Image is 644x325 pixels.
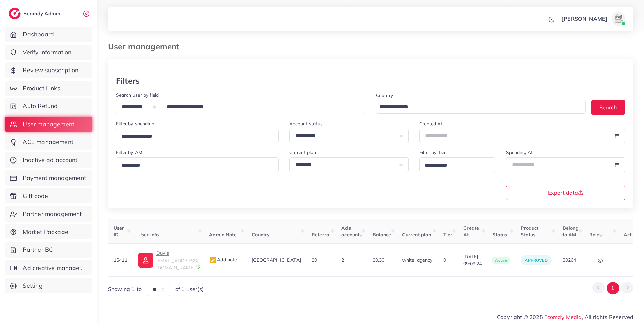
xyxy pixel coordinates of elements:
[5,81,92,96] a: Product Links
[23,264,87,272] span: Ad creative management
[23,102,58,110] span: Auto Refund
[23,84,60,93] span: Product Links
[591,100,625,114] button: Search
[252,232,270,238] span: Country
[116,76,140,86] h3: Filters
[5,224,92,240] a: Market Package
[114,225,124,238] span: User ID
[402,232,431,238] span: Current plan
[582,313,633,321] span: , All rights Reserved
[23,156,78,165] span: Inactive ad account
[5,134,92,150] a: ACL management
[116,120,154,127] label: Filter by spending
[9,8,21,19] img: logo
[116,129,279,143] div: Search for option
[562,225,579,238] span: Belong to AM
[492,232,507,238] span: Status
[373,232,391,238] span: Balance
[376,92,393,99] label: Country
[116,149,142,156] label: Filter by AM
[5,27,92,42] a: Dashboard
[116,92,159,98] label: Search user by field
[116,157,279,172] div: Search for option
[492,257,510,264] span: active
[23,66,79,75] span: Review subscription
[419,120,443,127] label: Created At
[402,257,433,263] span: white_agency
[5,152,92,168] a: Inactive ad account
[312,232,331,238] span: Referral
[196,264,201,269] img: 9CAL8B2pu8EFxCJHYAAAAldEVYdGRhdGU6Y3JlYXRlADIwMjItMTItMDlUMDQ6NTg6MzkrMDA6MDBXSlgLAAAAJXRFWHRkYXR...
[5,260,92,276] a: Ad creative management
[377,102,577,112] input: Search for option
[5,170,92,186] a: Payment management
[209,256,217,264] img: admin_note.cdd0b510.svg
[463,253,482,267] span: [DATE] 09:09:24
[373,257,385,263] span: $0.30
[5,98,92,114] a: Auto Refund
[23,245,53,254] span: Partner BC
[209,257,237,263] span: Add note
[23,10,62,17] h2: Ecomdy Admin
[23,174,86,182] span: Payment management
[312,257,317,263] span: $0
[252,257,301,263] span: [GEOGRAPHIC_DATA]
[525,258,547,263] span: approved
[463,225,479,238] span: Create At
[5,242,92,258] a: Partner BC
[558,12,628,26] a: [PERSON_NAME]avatar
[23,138,73,146] span: ACL management
[119,131,270,142] input: Search for option
[341,225,362,238] span: Ads accounts
[108,42,185,51] h3: User management
[5,206,92,222] a: Partner management
[562,257,576,263] span: 30264
[9,8,62,19] a: logoEcomdy Admin
[289,120,323,127] label: Account status
[443,257,446,263] span: 0
[443,232,453,238] span: Tier
[376,100,586,114] div: Search for option
[23,281,43,290] span: Setting
[422,160,486,171] input: Search for option
[138,249,198,271] a: Duvis[EMAIL_ADDRESS][DOMAIN_NAME]
[5,45,92,60] a: Verify information
[23,210,82,218] span: Partner management
[506,149,533,156] label: Spending At
[138,232,159,238] span: User info
[5,62,92,78] a: Review subscription
[138,253,153,268] img: ic-user-info.36bf1079.svg
[5,117,92,132] a: User management
[589,232,602,238] span: Roles
[114,257,127,263] span: 15411
[548,190,583,195] span: Export data
[5,278,92,293] a: Setting
[544,314,582,320] a: Ecomdy Media
[23,30,54,39] span: Dashboard
[156,249,198,257] p: Duvis
[23,120,74,129] span: User management
[289,149,316,156] label: Current plan
[506,186,626,200] button: Export data
[419,157,495,172] div: Search for option
[612,12,625,26] img: avatar
[5,188,92,204] a: Gift code
[341,257,344,263] span: 2
[624,232,641,238] span: Actions
[108,285,142,293] span: Showing 1 to
[607,282,619,294] button: Go to page 1
[156,258,198,270] span: [EMAIL_ADDRESS][DOMAIN_NAME]
[23,192,48,200] span: Gift code
[521,225,538,238] span: Product Status
[23,48,72,57] span: Verify information
[119,160,270,171] input: Search for option
[419,149,446,156] label: Filter by Tier
[497,313,633,321] span: Copyright © 2025
[23,228,68,236] span: Market Package
[209,232,237,238] span: Admin Note
[592,282,633,294] ul: Pagination
[561,15,607,23] p: [PERSON_NAME]
[175,285,204,293] span: of 1 user(s)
